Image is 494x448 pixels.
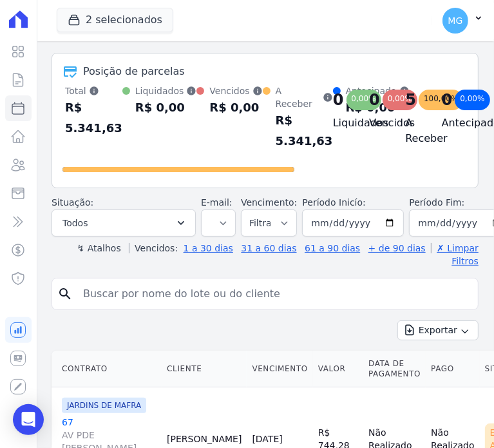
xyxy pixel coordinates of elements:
label: ↯ Atalhos [77,243,121,253]
label: Vencidos: [129,243,178,253]
label: Vencimento: [241,197,297,208]
i: search [57,286,73,302]
div: 0,00% [383,90,417,110]
div: Vencidos [209,84,262,97]
div: R$ 5.341,63 [276,110,333,151]
button: MG [432,3,494,39]
div: Liquidados [135,84,197,97]
button: 2 selecionados [57,8,173,32]
div: Posição de parcelas [83,64,185,79]
label: Período Inicío: [302,197,365,208]
div: 5 [405,90,416,110]
button: Exportar [397,320,479,340]
th: Pago [426,351,479,387]
div: 0 [333,90,344,110]
a: [DATE] [252,434,282,444]
div: 0,00% [455,90,489,110]
div: 0,00% [347,90,381,110]
h4: Antecipado [442,115,457,131]
a: 61 a 90 dias [305,243,360,253]
div: A Receber [276,84,333,110]
span: MG [448,16,463,25]
label: Situação: [52,197,93,208]
th: Valor [313,351,363,387]
a: ✗ Limpar Filtros [431,243,479,266]
div: R$ 0,00 [135,97,197,118]
div: R$ 0,00 [209,97,262,118]
span: JARDINS DE MAFRA [62,398,146,413]
span: Todos [62,215,88,231]
label: E-mail: [201,197,233,208]
th: Cliente [162,351,247,387]
div: Total [65,84,122,97]
h4: A Receber [405,115,421,146]
a: + de 90 dias [368,243,426,253]
h4: Vencidos [369,115,385,131]
th: Vencimento [247,351,312,387]
div: Open Intercom Messenger [13,404,44,435]
div: R$ 5.341,63 [65,97,122,139]
button: Todos [52,209,196,237]
a: 1 a 30 dias [184,243,233,253]
div: 100,00% [419,90,463,110]
th: Data de Pagamento [363,351,426,387]
th: Contrato [52,351,162,387]
h4: Liquidados [333,115,348,131]
input: Buscar por nome do lote ou do cliente [75,281,473,307]
div: 0 [442,90,453,110]
a: 31 a 60 dias [241,243,296,253]
div: 0 [369,90,380,110]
